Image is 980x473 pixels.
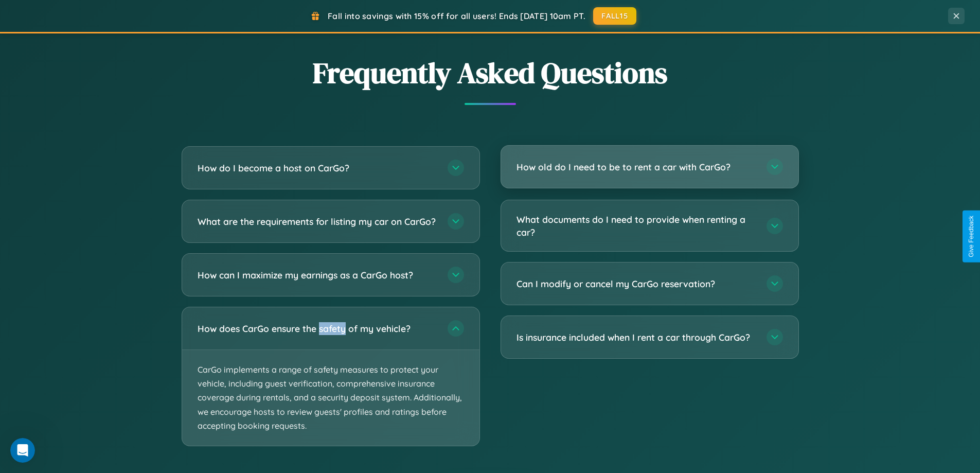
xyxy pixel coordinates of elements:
span: Fall into savings with 15% off for all users! Ends [DATE] 10am PT. [328,11,585,21]
h3: Is insurance included when I rent a car through CarGo? [516,331,756,344]
h3: How can I maximize my earnings as a CarGo host? [198,269,437,282]
p: CarGo implements a range of safety measures to protect your vehicle, including guest verification... [182,350,479,446]
div: Give Feedback [968,216,975,257]
h3: How do I become a host on CarGo? [198,162,437,174]
h3: What documents do I need to provide when renting a car? [516,213,756,238]
h3: What are the requirements for listing my car on CarGo? [198,215,437,228]
h3: Can I modify or cancel my CarGo reservation? [516,277,756,290]
button: FALL15 [593,7,636,25]
h3: How does CarGo ensure the safety of my vehicle? [198,322,437,335]
iframe: Intercom live chat [10,438,35,463]
h3: How old do I need to be to rent a car with CarGo? [516,161,756,173]
h2: Frequently Asked Questions [182,53,799,93]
